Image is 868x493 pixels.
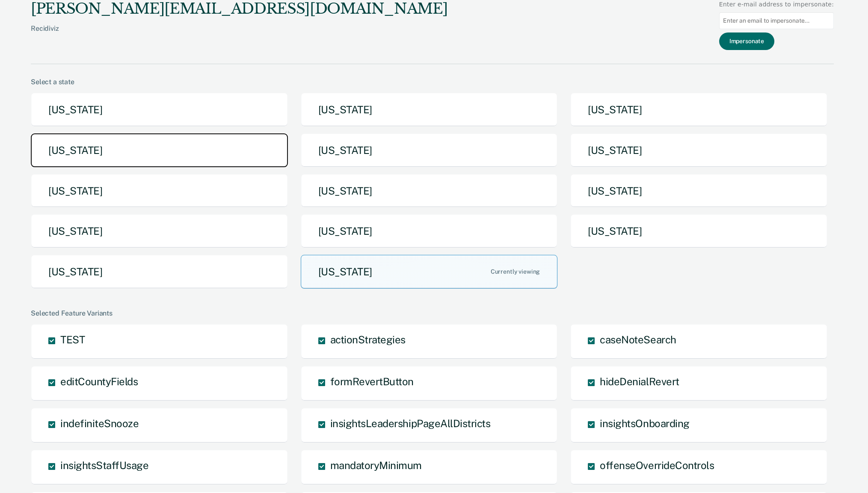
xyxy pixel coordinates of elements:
[570,214,827,248] button: [US_STATE]
[31,255,288,289] button: [US_STATE]
[719,32,774,50] button: Impersonate
[330,459,422,471] span: mandatoryMinimum
[600,417,689,429] span: insightsOnboarding
[31,309,834,317] div: Selected Feature Variants
[330,375,414,387] span: formRevertButton
[301,255,558,289] button: [US_STATE]
[570,174,827,208] button: [US_STATE]
[570,93,827,127] button: [US_STATE]
[570,133,827,167] button: [US_STATE]
[31,78,834,86] div: Select a state
[31,24,447,46] div: Recidiviz
[301,133,558,167] button: [US_STATE]
[60,375,138,387] span: editCountyFields
[31,214,288,248] button: [US_STATE]
[301,214,558,248] button: [US_STATE]
[330,334,406,345] span: actionStrategies
[600,375,679,387] span: hideDenialRevert
[60,459,148,471] span: insightsStaffUsage
[301,93,558,127] button: [US_STATE]
[60,334,85,345] span: TEST
[600,334,676,345] span: caseNoteSearch
[600,459,714,471] span: offenseOverrideControls
[330,417,491,429] span: insightsLeadershipPageAllDistricts
[719,12,834,29] input: Enter an email to impersonate...
[60,417,139,429] span: indefiniteSnooze
[31,93,288,127] button: [US_STATE]
[31,133,288,167] button: [US_STATE]
[31,174,288,208] button: [US_STATE]
[301,174,558,208] button: [US_STATE]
